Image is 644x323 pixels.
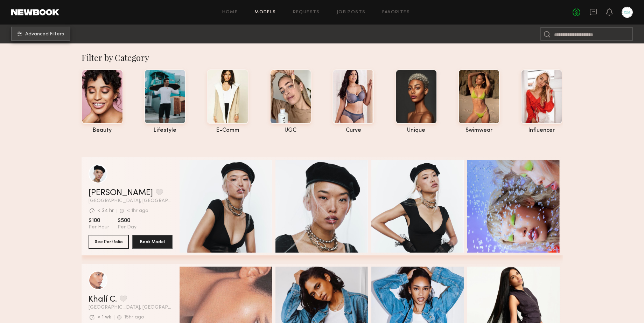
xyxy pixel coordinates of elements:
div: swimwear [458,128,500,133]
div: Filter by Category [82,52,563,63]
div: < 24 hr [97,208,114,213]
div: < 1 wk [97,315,111,320]
a: Khalí C. [89,295,117,304]
div: 15hr ago [124,315,144,320]
button: See Portfolio [89,235,129,249]
span: Per Day [118,224,136,231]
a: Home [222,10,238,15]
div: UGC [270,128,311,133]
div: influencer [521,128,562,133]
a: Requests [293,10,320,15]
button: Advanced Filters [11,27,70,41]
span: [GEOGRAPHIC_DATA], [GEOGRAPHIC_DATA] [89,199,173,204]
a: Job Posts [337,10,366,15]
span: $500 [118,217,136,224]
button: Book Model [132,235,173,249]
a: [PERSON_NAME] [89,189,153,197]
div: e-comm [207,128,248,133]
div: unique [395,128,437,133]
div: lifestyle [144,128,186,133]
span: $100 [89,217,109,224]
span: Advanced Filters [25,32,64,37]
a: Favorites [382,10,410,15]
div: < 1hr ago [127,208,148,213]
a: Models [254,10,276,15]
span: [GEOGRAPHIC_DATA], [GEOGRAPHIC_DATA] [89,305,173,310]
div: beauty [82,128,123,133]
div: curve [332,128,374,133]
span: Per Hour [89,224,109,231]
